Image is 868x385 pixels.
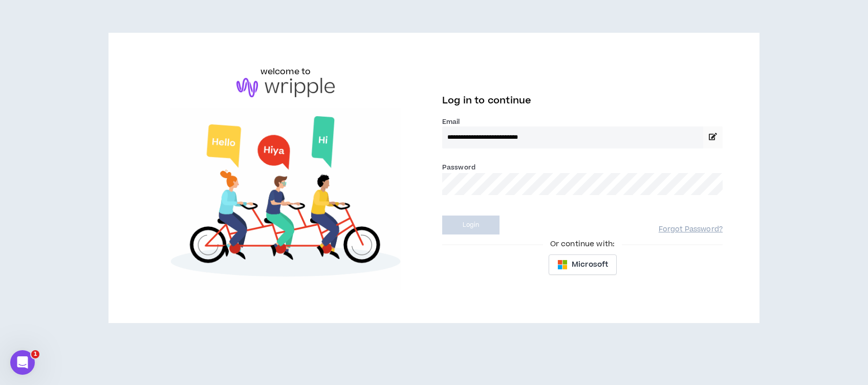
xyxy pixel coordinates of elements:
span: Log in to continue [442,94,531,107]
span: Microsoft [572,259,608,270]
img: Welcome to Wripple [145,108,426,291]
h6: welcome to [261,66,311,78]
label: Email [442,117,723,126]
img: logo-brand.png [236,78,335,97]
span: 1 [31,350,39,358]
span: Or continue with: [543,239,622,250]
button: Login [442,216,500,234]
button: Microsoft [549,254,617,275]
a: Forgot Password? [659,225,723,234]
iframe: Intercom live chat [10,350,35,375]
label: Password [442,163,475,172]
